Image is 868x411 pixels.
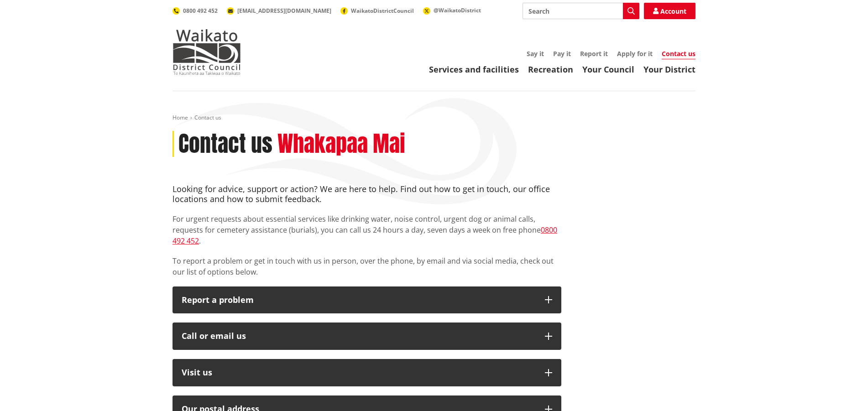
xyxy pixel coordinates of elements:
[178,131,272,157] h1: Contact us
[523,3,639,19] input: Search input
[173,225,557,246] a: 0800 492 452
[173,359,561,386] button: Visit us
[182,332,536,341] div: Call or email us
[182,296,536,305] p: Report a problem
[173,7,218,15] a: 0800 492 452
[227,7,331,15] a: [EMAIL_ADDRESS][DOMAIN_NAME]
[277,131,405,157] h2: Whakapaa Mai
[237,7,331,15] span: [EMAIL_ADDRESS][DOMAIN_NAME]
[173,286,561,314] button: Report a problem
[173,29,241,75] img: Waikato District Council - Te Kaunihera aa Takiwaa o Waikato
[173,213,561,246] p: For urgent requests about essential services like drinking water, noise control, urgent dog or an...
[340,7,414,15] a: WaikatoDistrictCouncil
[182,368,536,377] p: Visit us
[173,114,695,122] nav: breadcrumb
[173,114,188,121] a: Home
[173,184,561,204] h4: Looking for advice, support or action? We are here to help. Find out how to get in touch, our off...
[183,7,218,15] span: 0800 492 452
[528,64,573,75] a: Recreation
[173,255,561,277] p: To report a problem or get in touch with us in person, over the phone, by email and via social me...
[423,6,481,14] a: @WaikatoDistrict
[644,3,695,19] a: Account
[434,6,481,14] span: @WaikatoDistrict
[580,49,608,58] a: Report it
[429,64,519,75] a: Services and facilities
[194,114,221,121] span: Contact us
[582,64,634,75] a: Your Council
[553,49,571,58] a: Pay it
[643,64,695,75] a: Your District
[351,7,414,15] span: WaikatoDistrictCouncil
[173,323,561,350] button: Call or email us
[662,49,695,59] a: Contact us
[527,49,544,58] a: Say it
[617,49,653,58] a: Apply for it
